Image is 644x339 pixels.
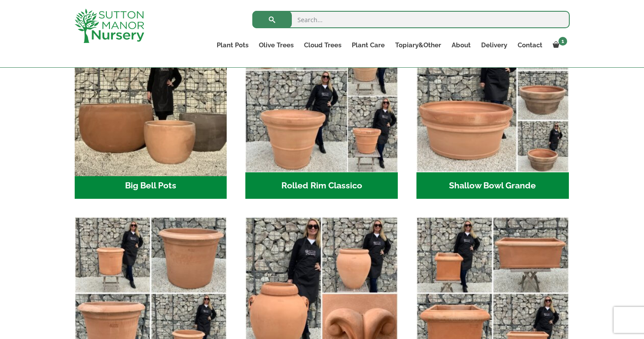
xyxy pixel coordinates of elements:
a: Visit product category Shallow Bowl Grande [416,20,569,199]
a: 1 [548,39,570,51]
h2: Big Bell Pots [75,172,227,199]
input: Search... [252,11,570,28]
h2: Rolled Rim Classico [245,172,398,199]
a: Visit product category Rolled Rim Classico [245,20,398,199]
a: Plant Pots [211,39,254,51]
a: About [446,39,476,51]
a: Visit product category Big Bell Pots [75,20,227,199]
a: Delivery [476,39,512,51]
h2: Shallow Bowl Grande [416,172,569,199]
a: Olive Trees [254,39,299,51]
img: logo [75,9,144,43]
span: 1 [558,37,567,46]
a: Plant Care [347,39,390,51]
img: Rolled Rim Classico [245,20,398,172]
a: Contact [512,39,548,51]
img: Shallow Bowl Grande [416,20,569,172]
img: Big Bell Pots [71,16,231,176]
a: Topiary&Other [390,39,446,51]
a: Cloud Trees [299,39,347,51]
